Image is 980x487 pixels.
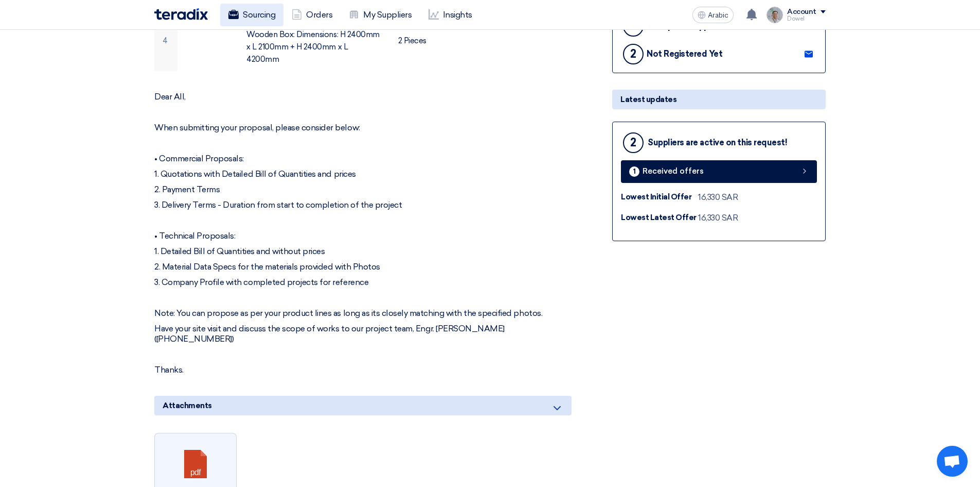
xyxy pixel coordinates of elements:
[787,7,816,16] font: Account
[398,36,426,45] font: 2 Pieces
[341,4,420,26] a: My Suppliers
[621,160,817,183] a: 1 Received offers
[937,446,968,477] a: Open chat
[767,7,783,23] img: IMG_1753965247717.jpg
[630,136,636,149] font: 2
[154,169,356,179] font: 1. Quotations with Detailed Bill of Quantities and prices
[420,4,480,26] a: Insights
[647,49,722,59] font: Not Registered Yet
[630,47,636,61] font: 2
[154,324,505,344] font: Have your site visit and discuss the scope of works to our project team, Engr. [PERSON_NAME] ([PH...
[698,192,738,202] font: 16,330 SAR
[631,19,636,33] font: 1
[220,4,283,26] a: Sourcing
[621,192,691,201] font: Lowest Initial Offer
[154,308,542,318] font: Note: You can propose as per your product lines as long as its closely matching with the specifie...
[633,167,636,175] font: 1
[643,166,704,176] font: Received offers
[154,277,368,287] font: 3. Company Profile with completed projects for reference
[154,123,360,132] font: When submitting your proposal, please consider below:
[708,11,728,20] font: Arabic
[648,138,787,147] font: Suppliers are active on this request!
[620,95,676,104] font: Latest updates
[154,231,235,241] font: • Technical Proposals:
[283,4,341,26] a: Orders
[363,10,412,20] font: My Suppliers
[246,18,380,64] font: Steel Vertical Planters + Plants + Wooden Box: Dimensions: H 2400mm x L 2100mm + H 2400mm x L 4200mm
[163,36,168,45] font: 4
[163,401,212,410] font: Attachments
[243,10,275,20] font: Sourcing
[154,365,184,375] font: Thanks.
[154,200,402,210] font: 3. Delivery Terms - Duration from start to completion of the project
[621,213,697,222] font: Lowest Latest Offer
[154,154,244,163] font: • Commercial Proposals:
[154,262,380,272] font: 2. Material Data Specs for the materials provided with Photos
[154,246,325,256] font: 1. Detailed Bill of Quantities and without prices
[698,213,738,223] font: 16,330 SAR
[154,92,186,102] font: Dear All,
[443,10,472,20] font: Insights
[692,7,734,23] button: Arabic
[787,15,805,22] font: Dowel
[154,184,220,194] font: 2. Payment Terms
[154,8,208,20] img: Teradix logo
[306,10,332,20] font: Orders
